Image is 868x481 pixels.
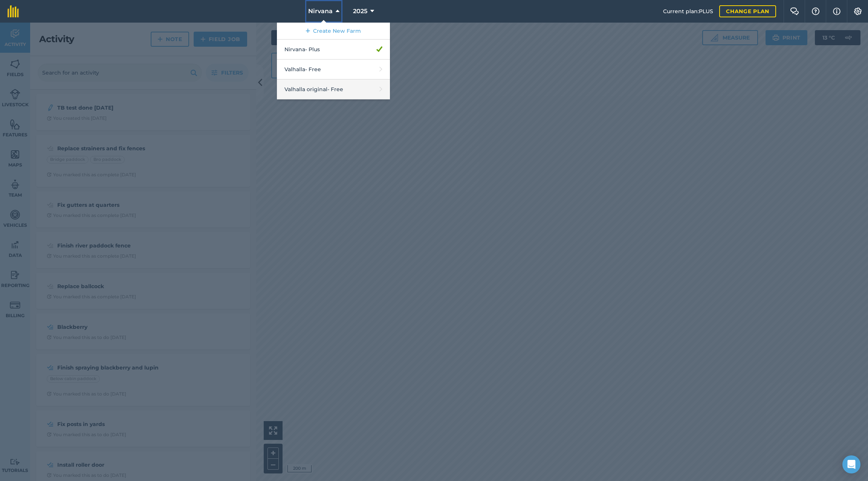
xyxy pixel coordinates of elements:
[719,5,776,17] a: Change plan
[277,79,390,99] a: Valhalla original- Free
[833,7,840,16] img: svg+xml;base64,PHN2ZyB4bWxucz0iaHR0cDovL3d3dy53My5vcmcvMjAwMC9zdmciIHdpZHRoPSIxNyIgaGVpZ2h0PSIxNy...
[842,455,860,473] div: Open Intercom Messenger
[277,23,390,40] a: Create New Farm
[277,40,390,60] a: Nirvana- Plus
[790,8,799,15] img: Two speech bubbles overlapping with the left bubble in the forefront
[853,8,862,15] img: A cog icon
[811,8,820,15] img: A question mark icon
[353,7,367,16] span: 2025
[277,60,390,79] a: Valhalla- Free
[8,5,19,17] img: fieldmargin Logo
[663,7,713,15] span: Current plan : PLUS
[308,7,333,16] span: Nirvana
